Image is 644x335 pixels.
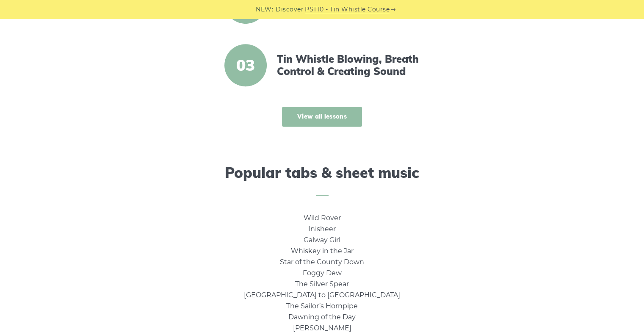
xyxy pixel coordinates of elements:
a: Whiskey in the Jar [291,247,354,255]
a: Wild Rover [304,214,341,222]
a: Dawning of the Day [288,313,356,321]
span: NEW: [256,5,273,14]
a: Galway Girl [304,236,340,244]
a: [PERSON_NAME] [293,324,351,332]
a: View all lessons [282,107,362,127]
span: 03 [224,44,267,86]
a: Foggy Dew [303,269,342,277]
h2: Popular tabs & sheet music [83,164,561,196]
a: Inisheer [308,225,336,233]
a: PST10 - Tin Whistle Course [305,5,390,14]
a: Star of the County Down [280,258,364,266]
a: [GEOGRAPHIC_DATA] to [GEOGRAPHIC_DATA] [244,291,400,299]
span: Discover [276,5,304,14]
a: The Sailor’s Hornpipe [286,302,358,310]
a: The Silver Spear [295,280,349,288]
a: Tin Whistle Blowing, Breath Control & Creating Sound [277,53,423,78]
